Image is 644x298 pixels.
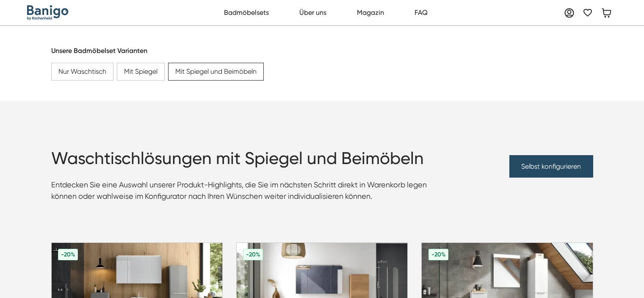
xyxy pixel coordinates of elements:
p: Entdecken Sie eine Auswahl unserer Produkt-Highlights, die Sie im nächsten Schritt direkt in Ware... [51,179,445,202]
a: home [27,5,69,20]
a: Badmöbelsets [219,4,274,21]
h1: Waschtischlösungen mit Spiegel und Beimöbeln [51,148,445,169]
a: Über uns [295,4,331,21]
a: Mit Spiegel [117,63,165,81]
a: Mit Spiegel und Beimöbeln [168,63,264,81]
a: FAQ [410,4,432,21]
div: Mit Spiegel und Beimöbeln [175,67,257,77]
a: Nur Waschtisch [51,63,113,81]
a: Magazin [352,4,389,21]
div: Nur Waschtisch [58,67,106,77]
div: -20% [246,250,260,259]
div: Unsere Badmöbelset Varianten [51,46,593,56]
div: Mit Spiegel [124,67,158,77]
div: -20% [431,250,445,259]
a: Selbst konfigurieren [509,155,593,178]
div: -20% [61,250,75,259]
